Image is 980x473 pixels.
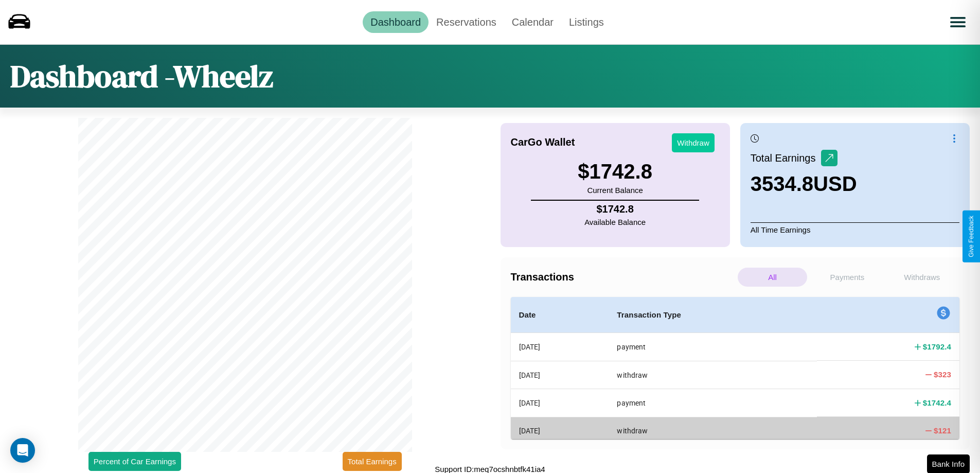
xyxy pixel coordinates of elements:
h4: $ 1792.4 [923,341,951,352]
p: Available Balance [584,215,646,229]
p: Current Balance [578,183,652,197]
th: withdraw [609,361,817,389]
th: [DATE] [511,333,609,361]
button: Percent of Car Earnings [88,452,181,471]
h3: $ 1742.8 [578,160,652,183]
button: Open menu [943,8,972,37]
a: Calendar [504,11,561,33]
p: Payments [812,268,882,287]
h4: Transaction Type [617,309,809,321]
th: [DATE] [511,389,609,417]
h4: Transactions [511,271,735,283]
button: Total Earnings [343,452,402,471]
th: payment [609,389,817,417]
a: Listings [561,11,612,33]
h4: $ 1742.4 [923,397,951,408]
a: Dashboard [363,11,429,33]
h4: Date [519,309,601,321]
a: Reservations [429,11,504,33]
p: All [738,268,807,287]
div: Open Intercom Messenger [10,438,35,463]
p: Withdraws [887,268,957,287]
h3: 3534.8 USD [751,172,857,196]
th: [DATE] [511,417,609,444]
h4: $ 1742.8 [584,203,646,215]
th: [DATE] [511,361,609,389]
h4: CarGo Wallet [511,136,575,148]
th: withdraw [609,417,817,444]
button: Withdraw [672,133,715,152]
h4: $ 121 [934,425,951,436]
div: Give Feedback [968,216,975,257]
th: payment [609,333,817,361]
p: All Time Earnings [751,222,959,237]
h4: $ 323 [934,369,951,380]
table: simple table [511,297,960,445]
h1: Dashboard - Wheelz [10,55,273,97]
p: Total Earnings [751,149,821,167]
